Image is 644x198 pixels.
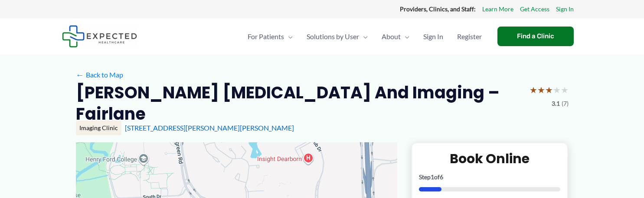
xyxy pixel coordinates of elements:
img: Expected Healthcare Logo - side, dark font, small [62,25,137,47]
span: ★ [537,82,545,98]
p: Step of [419,174,561,180]
a: AboutMenu Toggle [375,21,416,52]
span: Register [457,21,482,52]
span: (7) [562,98,569,109]
a: ←Back to Map [76,68,123,81]
span: ← [76,70,84,79]
a: Solutions by UserMenu Toggle [300,21,375,52]
a: [STREET_ADDRESS][PERSON_NAME][PERSON_NAME] [125,124,294,132]
span: Solutions by User [307,21,359,52]
a: Sign In [416,21,450,52]
strong: Providers, Clinics, and Staff: [400,5,476,13]
h2: [PERSON_NAME] [MEDICAL_DATA] and Imaging – Fairlane [76,82,523,125]
nav: Primary Site Navigation [241,21,489,52]
h2: Book Online [419,150,561,167]
span: Menu Toggle [359,21,368,52]
a: For PatientsMenu Toggle [241,21,300,52]
a: Register [450,21,489,52]
a: Sign In [556,3,574,15]
span: Menu Toggle [401,21,409,52]
a: Learn More [482,3,513,15]
span: ★ [545,82,553,98]
span: ★ [553,82,561,98]
div: Imaging Clinic [76,121,121,135]
a: Get Access [520,3,549,15]
span: 1 [431,173,434,181]
span: Sign In [423,21,443,52]
span: ★ [530,82,537,98]
span: For Patients [248,21,284,52]
span: Menu Toggle [284,21,293,52]
span: ★ [561,82,569,98]
span: 6 [440,173,443,181]
a: Find a Clinic [497,27,574,46]
span: 3.1 [552,98,560,109]
span: About [382,21,401,52]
